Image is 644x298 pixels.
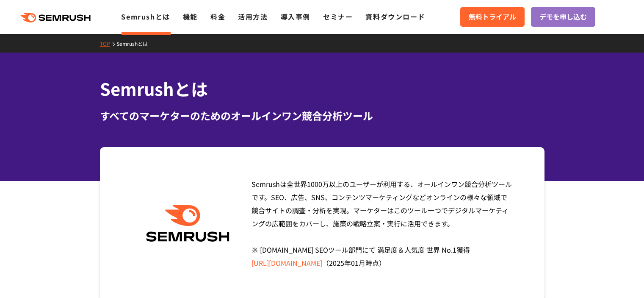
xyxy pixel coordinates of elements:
a: Semrushとは [121,11,170,22]
a: 料金 [210,11,225,22]
span: Semrushは全世界1000万以上のユーザーが利用する、オールインワン競合分析ツールです。SEO、広告、SNS、コンテンツマーケティングなどオンラインの様々な領域で競合サイトの調査・分析を実現... [252,179,512,268]
h1: Semrushとは [100,76,544,101]
a: [URL][DOMAIN_NAME] [252,258,322,268]
span: 無料トライアル [469,11,516,22]
span: デモを申し込む [539,11,587,22]
a: 資料ダウンロード [365,11,425,22]
a: TOP [100,40,116,47]
img: Semrush [142,205,234,242]
div: すべてのマーケターのためのオールインワン競合分析ツール [100,108,544,123]
a: デモを申し込む [531,7,595,27]
a: 活用方法 [238,11,268,22]
a: 無料トライアル [460,7,525,27]
a: セミナー [323,11,353,22]
a: 導入事例 [281,11,310,22]
a: 機能 [183,11,198,22]
a: Semrushとは [116,40,154,47]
